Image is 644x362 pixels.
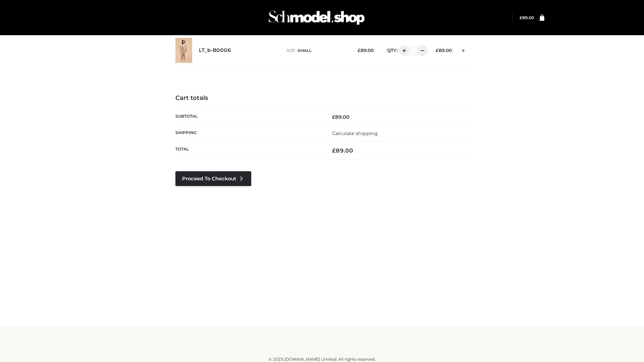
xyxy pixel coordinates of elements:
bdi: 89.00 [332,147,353,154]
bdi: 89.00 [332,114,350,120]
a: Calculate shipping [332,130,378,136]
h4: Cart totals [175,95,469,102]
a: Proceed to Checkout [175,171,251,186]
span: £ [332,114,335,120]
bdi: 89.00 [358,48,374,53]
th: Shipping [175,125,322,141]
a: LT_b-B0006 [199,47,231,54]
bdi: 89.00 [520,15,534,20]
span: SMALL [298,48,312,53]
span: £ [358,48,361,53]
th: Subtotal [175,109,322,125]
a: Remove this item [459,45,469,54]
img: Schmodel Admin 964 [266,4,367,31]
bdi: 89.00 [436,48,452,53]
span: £ [436,48,439,53]
p: size : [286,48,347,54]
th: Total [175,142,322,160]
span: £ [332,147,336,154]
span: £ [520,15,522,20]
a: £89.00 [520,15,534,20]
div: QTY: [380,45,425,56]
